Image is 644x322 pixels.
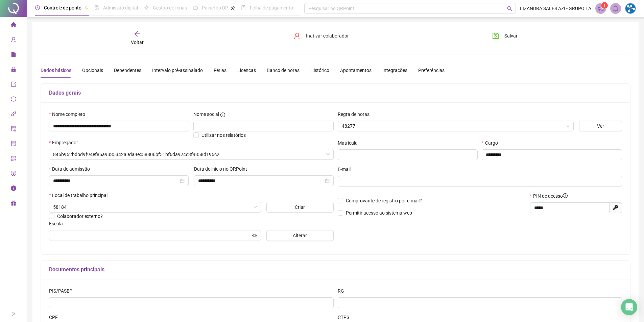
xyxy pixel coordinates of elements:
button: Alterar [266,230,333,241]
div: Intervalo pré-assinalado [152,67,203,74]
span: user-add [11,34,16,47]
span: search [507,6,512,11]
span: file-done [94,5,99,10]
span: dashboard [193,5,198,10]
div: Integrações [382,67,407,74]
span: qrcode [11,153,16,166]
button: Salvar [487,30,523,41]
span: lock [11,64,16,77]
span: home [11,19,16,32]
span: Gestão de férias [153,5,187,10]
span: file [11,49,16,62]
span: sun [144,5,149,10]
div: Banco de horas [267,67,300,74]
span: Salvar [504,32,518,40]
span: PIN de acesso [533,192,568,200]
span: eye [252,233,257,238]
span: Painel do DP [202,5,228,10]
h5: Documentos principais [49,266,622,274]
span: Comprovante de registro por e-mail? [346,198,422,203]
span: book [241,5,246,10]
label: Matrícula [338,139,362,147]
div: Histórico [310,67,329,74]
span: info-circle [220,113,225,117]
sup: 1 [601,2,608,9]
span: 58184 [53,202,257,212]
span: right [11,312,16,316]
label: CTPS [338,314,354,321]
img: 51907 [625,3,636,14]
label: E-mail [338,166,355,173]
span: pushpin [231,6,235,10]
span: bell [613,5,619,11]
div: Dados básicos [41,67,71,74]
label: Cargo [482,139,502,147]
span: Criar [295,203,305,211]
label: Data de admissão [49,165,94,173]
span: sync [11,93,16,107]
div: Férias [214,67,226,74]
span: 845b952bdbd9f94ef85a9335342a9da9ec58806bf51bf6da924c3f9358d195c2 [53,149,330,159]
span: dollar [11,168,16,181]
span: Admissão digital [103,5,138,10]
h5: Dados gerais [49,89,622,97]
label: Regra de horas [338,110,374,118]
label: CPF [49,314,62,321]
label: Empregador [49,139,82,146]
label: Local de trabalho principal [49,192,112,199]
span: export [11,78,16,92]
span: info-circle [11,182,16,196]
span: 48277 [342,121,570,131]
span: Colaborador externo? [57,214,103,219]
span: Nome social [193,110,219,118]
div: Opcionais [82,67,103,74]
span: api [11,108,16,122]
span: Ver [597,122,604,130]
span: save [492,32,499,39]
div: Open Intercom Messenger [621,299,637,315]
label: RG [338,287,349,295]
span: notification [598,5,604,11]
span: info-circle [563,193,568,198]
div: Preferências [418,67,445,74]
span: user-delete [294,32,301,39]
span: Voltar [131,40,144,45]
span: Permitir acesso ao sistema web [346,210,412,216]
span: clock-circle [35,5,40,10]
span: Alterar [293,232,307,239]
span: solution [11,138,16,151]
span: Utilizar nos relatórios [201,132,246,138]
div: Apontamentos [340,67,372,74]
span: 1 [603,3,606,8]
button: Inativar colaborador [289,30,354,41]
span: Controle de ponto [44,5,81,10]
button: Ver [579,121,622,131]
span: gift [11,197,16,211]
span: pushpin [84,6,88,10]
span: arrow-left [134,30,141,37]
span: Inativar colaborador [306,32,349,40]
label: Nome completo [49,110,90,118]
label: Data de início no QRPoint [194,165,252,173]
span: Folha de pagamento [250,5,293,10]
div: Dependentes [114,67,141,74]
button: Criar [266,202,333,213]
span: audit [11,123,16,137]
label: Escala [49,220,67,227]
span: LIZANDRA SALES AZI - GRUPO LA [520,5,591,12]
div: Licenças [237,67,256,74]
label: PIS/PASEP [49,287,77,295]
